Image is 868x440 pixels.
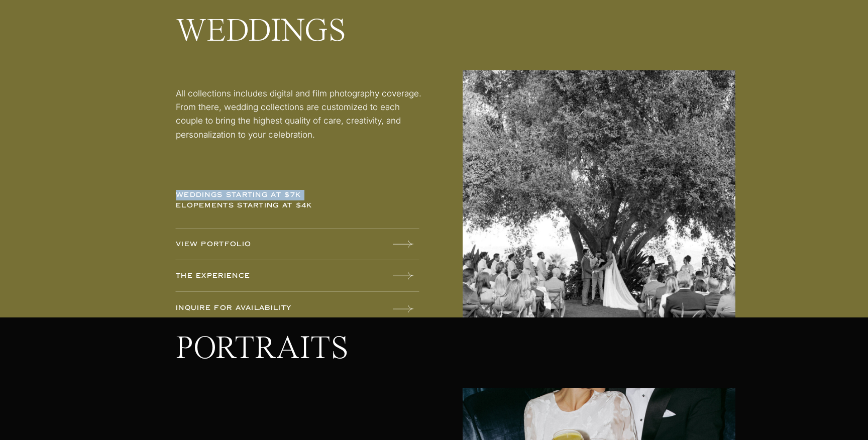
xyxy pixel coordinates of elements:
p: weddings starting at $7k elopements starting at $4k [176,190,333,216]
p: All collections includes digital and film photography coverage. From there, wedding collections a... [176,87,423,162]
h2: PORTRAITS [176,333,371,365]
a: INQUIRE FOR AVAILABILITY [176,303,333,314]
a: VIEW PORTFOLIO [176,239,333,250]
h2: WEDDINGS [176,16,510,50]
a: The experience [176,271,333,282]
